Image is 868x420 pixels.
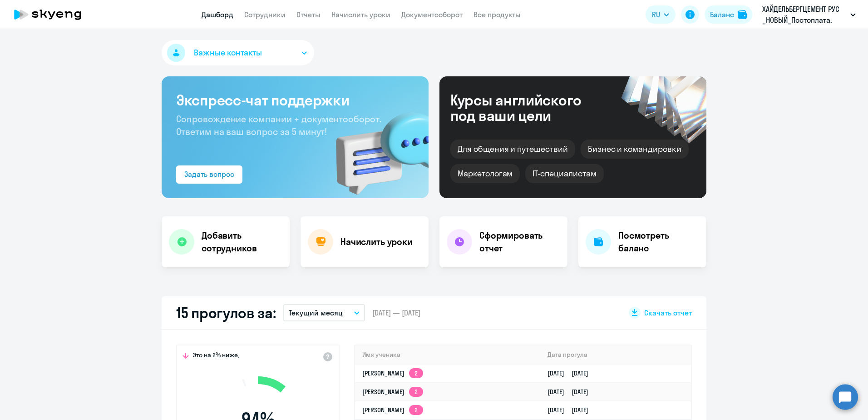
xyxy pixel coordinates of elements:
div: Бизнес и командировки [581,140,689,159]
h4: Начислить уроки [340,235,413,248]
h4: Добавить сотрудников [202,229,282,255]
div: Баланс [710,9,734,20]
p: ХАЙДЕЛЬБЕРГЦЕМЕНТ РУС _НОВЫЙ_Постоплата, ХАЙДЕЛЬБЕРГЦЕМЕНТ РУС, ООО [762,4,847,25]
span: Это на 2% ниже, [192,351,239,362]
a: [DATE][DATE] [547,388,596,396]
span: Скачать отчет [644,308,692,318]
a: [PERSON_NAME]2 [362,388,423,396]
div: Задать вопрос [184,169,234,180]
button: RU [646,5,676,24]
app-skyeng-badge: 2 [409,368,423,378]
h4: Посмотреть баланс [618,229,699,255]
a: Все продукты [473,10,521,19]
span: RU [652,9,660,20]
p: Текущий месяц [289,307,343,318]
button: Текущий месяц [283,304,365,321]
a: Отчеты [296,10,321,19]
span: [DATE] — [DATE] [372,308,420,318]
div: Курсы английского под ваши цели [450,92,606,123]
button: Важные контакты [162,40,314,65]
a: Сотрудники [244,10,286,19]
a: Начислить уроки [331,10,390,19]
a: Дашборд [202,10,233,19]
th: Имя ученика [355,345,540,364]
th: Дата прогула [540,345,691,364]
a: [DATE][DATE] [547,369,596,377]
div: Для общения и путешествий [450,140,575,159]
a: [DATE][DATE] [547,406,596,414]
a: [PERSON_NAME]2 [362,369,423,377]
app-skyeng-badge: 2 [409,387,423,397]
button: Балансbalance [705,5,752,24]
div: IT-специалистам [525,164,603,183]
a: [PERSON_NAME]2 [362,406,423,414]
h3: Экспресс-чат поддержки [176,91,414,109]
h4: Сформировать отчет [479,229,560,255]
button: Задать вопрос [176,165,242,184]
img: balance [738,10,747,19]
app-skyeng-badge: 2 [409,405,423,415]
span: Важные контакты [194,47,262,59]
h2: 15 прогулов за: [176,304,276,322]
div: Маркетологам [450,164,520,183]
img: bg-img [323,96,429,198]
button: ХАЙДЕЛЬБЕРГЦЕМЕНТ РУС _НОВЫЙ_Постоплата, ХАЙДЕЛЬБЕРГЦЕМЕНТ РУС, ООО [758,4,860,25]
span: Сопровождение компании + документооборот. Ответим на ваш вопрос за 5 минут! [176,113,381,137]
a: Документооборот [401,10,463,19]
